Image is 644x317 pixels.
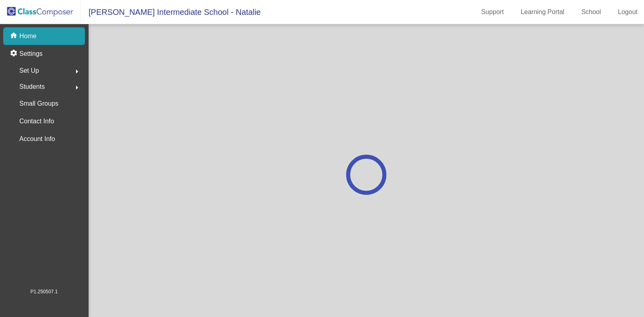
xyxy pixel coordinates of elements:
[19,49,43,59] p: Settings
[19,65,39,76] span: Set Up
[19,81,45,92] span: Students
[19,98,58,109] p: Small Groups
[475,6,510,18] a: Support
[10,49,19,59] mat-icon: settings
[72,83,82,92] mat-icon: arrow_right
[19,31,37,41] p: Home
[514,6,571,18] a: Learning Portal
[10,31,19,41] mat-icon: home
[19,116,54,127] p: Contact Info
[611,6,644,18] a: Logout
[575,6,607,18] a: School
[80,6,261,18] span: [PERSON_NAME] Intermediate School - Natalie
[72,67,82,76] mat-icon: arrow_right
[19,133,55,145] p: Account Info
